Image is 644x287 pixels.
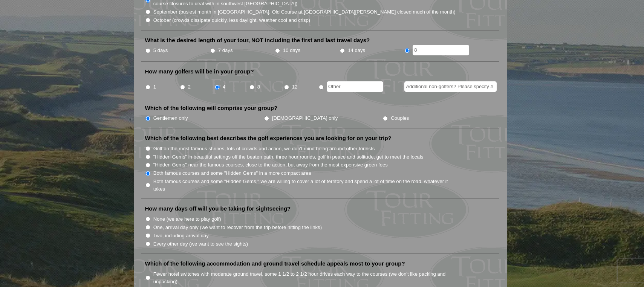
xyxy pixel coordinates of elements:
[145,104,278,112] label: Which of the following will comprise your group?
[145,205,291,212] label: How many days off will you be taking for sightseeing?
[153,232,209,240] label: Two, including arrival day
[145,68,254,75] label: How many golfers will be in your group?
[404,81,497,92] input: Additional non-golfers? Please specify #
[153,224,322,231] label: One, arrival day only (we want to recover from the trip before hitting the links)
[145,37,370,44] label: What is the desired length of your tour, NOT including the first and last travel days?
[153,169,311,177] label: Both famous courses and some "Hidden Gems" in a more compact area
[153,270,456,285] label: Fewer hotel switches with moderate ground travel, some 1 1/2 to 2 1/2 hour drives each way to the...
[153,47,168,54] label: 5 days
[153,161,388,169] label: "Hidden Gems" near the famous courses, close to the action, but away from the most expensive gree...
[292,83,298,91] label: 12
[272,114,338,122] label: [DEMOGRAPHIC_DATA] only
[327,81,383,92] input: Other
[188,83,191,91] label: 2
[153,145,375,153] label: Golf on the most famous shrines, lots of crowds and action, we don't mind being around other tour...
[153,114,188,122] label: Gentlemen only
[257,83,260,91] label: 8
[218,47,233,54] label: 7 days
[153,8,456,16] label: September (busiest month in [GEOGRAPHIC_DATA], Old Course at [GEOGRAPHIC_DATA][PERSON_NAME] close...
[145,260,405,267] label: Which of the following accommodation and ground travel schedule appeals most to your group?
[153,178,456,192] label: Both famous courses and some "Hidden Gems," we are willing to cover a lot of territory and spend ...
[153,215,221,223] label: None (we are here to play golf)
[223,83,225,91] label: 4
[391,114,409,122] label: Couples
[413,45,469,55] input: Other
[153,153,424,161] label: "Hidden Gems" in beautiful settings off the beaten path, three hour rounds, golf in peace and sol...
[153,83,156,91] label: 1
[153,17,311,24] label: October (crowds dissipate quickly, less daylight, weather cool and crisp)
[283,47,300,54] label: 10 days
[145,134,392,142] label: Which of the following best describes the golf experiences you are looking for on your trip?
[348,47,365,54] label: 14 days
[153,240,248,248] label: Every other day (we want to see the sights)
